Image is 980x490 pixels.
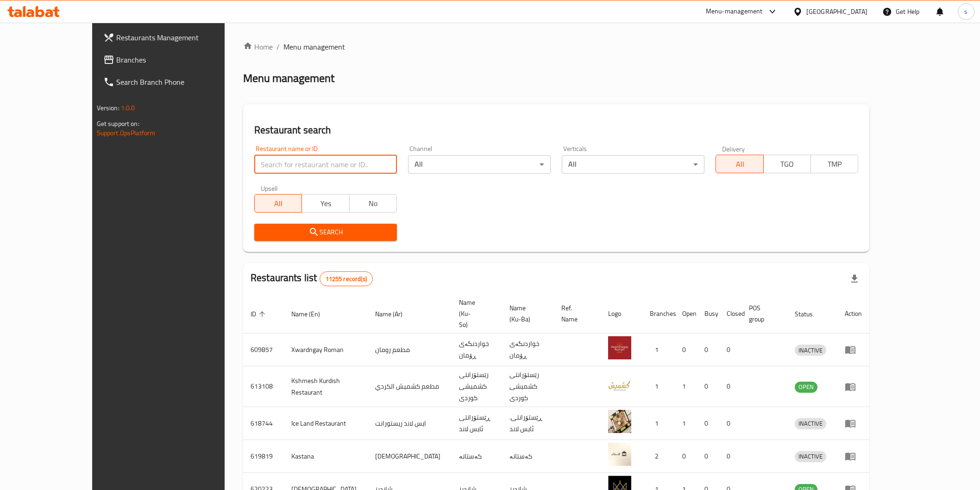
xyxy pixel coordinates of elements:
[452,366,502,407] td: رێستۆرانتی کشمیشى كوردى
[116,76,248,88] span: Search Branch Phone
[97,127,156,139] a: Support.OpsPlatform
[254,224,397,241] button: Search
[243,41,869,52] nav: breadcrumb
[601,294,642,333] th: Logo
[116,32,248,43] span: Restaurants Management
[306,197,346,210] span: Yes
[795,451,826,462] span: INACTIVE
[368,407,452,440] td: ايس لاند ريستورانت
[502,366,554,407] td: رێستۆرانتی کشمیشى كوردى
[795,345,826,356] div: INACTIVE
[675,333,697,366] td: 0
[806,6,867,17] div: [GEOGRAPHIC_DATA]
[243,366,284,407] td: 613108
[452,407,502,440] td: ڕێستۆرانتی ئایس لاند
[320,275,372,283] span: 11255 record(s)
[964,6,967,17] span: s
[97,118,139,130] span: Get support on:
[675,294,697,333] th: Open
[509,302,543,325] span: Name (Ku-Ba)
[284,407,368,440] td: Ice Land Restaurant
[258,197,298,210] span: All
[719,366,741,407] td: 0
[795,308,825,320] span: Status
[722,145,745,152] label: Delivery
[349,194,397,213] button: No
[697,294,719,333] th: Busy
[608,373,631,396] img: Kshmesh Kurdish Restaurant
[262,226,389,238] span: Search
[608,410,631,433] img: Ice Land Restaurant
[845,344,862,355] div: Menu
[408,155,551,174] div: All
[502,407,554,440] td: .ڕێستۆرانتی ئایس لاند
[243,333,284,366] td: 609857
[302,194,349,213] button: Yes
[719,440,741,473] td: 0
[675,440,697,473] td: 0
[697,407,719,440] td: 0
[642,294,675,333] th: Branches
[845,381,862,392] div: Menu
[642,333,675,366] td: 1
[96,49,256,71] a: Branches
[719,407,741,440] td: 0
[845,418,862,429] div: Menu
[675,366,697,407] td: 1
[243,440,284,473] td: 619819
[251,308,268,320] span: ID
[459,297,491,330] span: Name (Ku-So)
[642,407,675,440] td: 1
[815,157,854,171] span: TMP
[749,302,776,325] span: POS group
[96,26,256,49] a: Restaurants Management
[261,185,278,191] label: Upsell
[254,123,858,137] h2: Restaurant search
[284,366,368,407] td: Kshmesh Kurdish Restaurant
[368,440,452,473] td: [DEMOGRAPHIC_DATA]
[283,41,345,52] span: Menu management
[608,443,631,466] img: Kastana
[697,366,719,407] td: 0
[368,333,452,366] td: مطعم رومان
[562,155,704,174] div: All
[843,268,866,290] div: Export file
[452,333,502,366] td: خواردنگەی ڕۆمان
[368,366,452,407] td: مطعم كشميش الكردي
[642,440,675,473] td: 2
[716,155,763,173] button: All
[452,440,502,473] td: کەستانە
[720,157,760,171] span: All
[719,294,741,333] th: Closed
[284,333,368,366] td: Xwardngay Roman
[502,333,554,366] td: خواردنگەی ڕۆمان
[97,102,119,114] span: Version:
[845,451,862,462] div: Menu
[795,418,826,429] span: INACTIVE
[795,345,826,356] span: INACTIVE
[251,271,373,286] h2: Restaurants list
[243,407,284,440] td: 618744
[697,440,719,473] td: 0
[243,41,273,52] a: Home
[697,333,719,366] td: 0
[284,440,368,473] td: Kastana
[837,294,869,333] th: Action
[763,155,811,173] button: TGO
[502,440,554,473] td: کەستانە
[608,336,631,359] img: Xwardngay Roman
[121,102,135,114] span: 1.0.0
[795,382,817,392] span: OPEN
[561,302,590,325] span: Ref. Name
[254,155,397,174] input: Search for restaurant name or ID..
[642,366,675,407] td: 1
[767,157,807,171] span: TGO
[353,197,393,210] span: No
[375,308,415,320] span: Name (Ar)
[320,271,373,286] div: Total records count
[719,333,741,366] td: 0
[675,407,697,440] td: 1
[96,71,256,93] a: Search Branch Phone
